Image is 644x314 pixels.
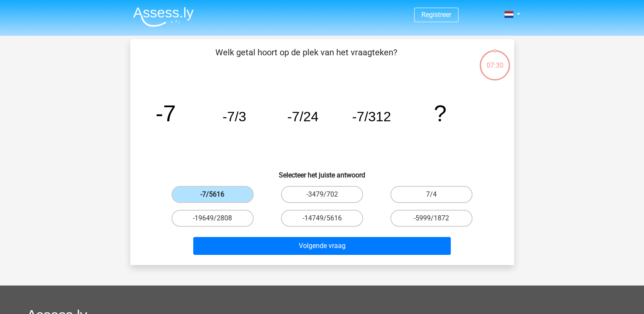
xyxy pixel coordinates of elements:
[172,186,254,203] label: -7/5616
[222,109,246,124] tspan: -7/3
[390,210,472,227] label: -5999/1872
[434,100,447,126] tspan: ?
[155,100,176,126] tspan: -7
[281,186,363,203] label: -3479/702
[172,210,254,227] label: -19649/2808
[144,164,501,179] h6: Selecteer het juiste antwoord
[281,210,363,227] label: -14749/5616
[193,237,451,255] button: Volgende vraag
[421,11,451,19] a: Registreer
[133,7,194,27] img: Assessly
[144,46,469,71] p: Welk getal hoort op de plek van het vraagteken?
[287,109,318,124] tspan: -7/24
[479,49,511,71] div: 07:30
[352,109,391,124] tspan: -7/312
[390,186,472,203] label: 7/4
